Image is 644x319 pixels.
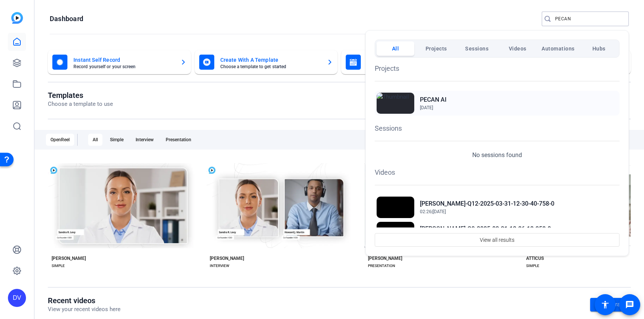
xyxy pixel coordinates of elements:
[426,42,447,55] span: Projects
[420,224,551,234] h2: [PERSON_NAME]-Q9-2025-03-31-12-26-12-358-0
[465,42,488,55] span: Sessions
[375,63,620,73] h1: Projects
[472,151,522,160] p: No sessions found
[542,42,575,55] span: Automations
[420,95,447,104] h2: PECAN AI
[377,222,414,243] img: Thumbnail
[377,93,414,114] img: Thumbnail
[480,233,514,247] span: View all results
[375,123,620,133] h1: Sessions
[432,209,433,214] span: |
[392,42,399,55] span: All
[375,233,620,247] button: View all results
[375,167,620,177] h1: Videos
[420,199,554,208] h2: [PERSON_NAME]-Q12-2025-03-31-12-30-40-758-0
[592,42,606,55] span: Hubs
[377,197,414,218] img: Thumbnail
[420,209,432,214] span: 02:26
[509,42,526,55] span: Videos
[420,105,433,110] span: [DATE]
[433,209,446,214] span: [DATE]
